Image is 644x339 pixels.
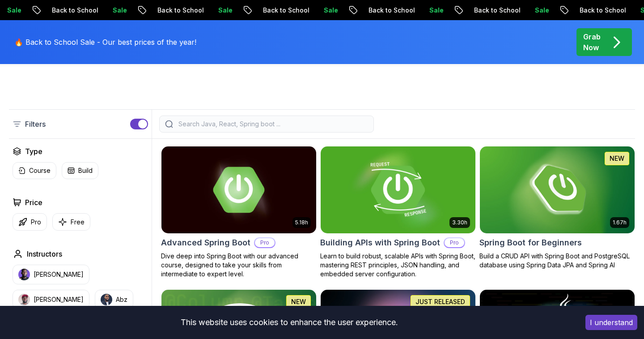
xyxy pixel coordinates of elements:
[452,219,467,226] p: 3.30h
[52,213,90,231] button: Free
[62,162,98,179] button: Build
[613,219,627,226] p: 1.67h
[353,6,414,15] p: Back to School
[585,315,637,330] button: Accept cookies
[519,6,548,15] p: Sale
[320,252,476,279] p: Learn to build robust, scalable APIs with Spring Boot, mastering REST principles, JSON handling, ...
[13,213,47,231] button: Pro
[18,269,30,280] img: instructor img
[31,218,41,227] p: Pro
[71,218,85,227] p: Free
[295,219,308,226] p: 5.18h
[161,146,317,279] a: Advanced Spring Boot card5.18hAdvanced Spring BootProDive deep into Spring Boot with our advanced...
[34,295,84,304] p: [PERSON_NAME]
[13,162,56,179] button: Course
[95,290,133,309] button: instructor imgAbz
[480,146,635,233] img: Spring Boot for Beginners card
[97,6,126,15] p: Sale
[414,6,442,15] p: Sale
[317,144,479,235] img: Building APIs with Spring Boot card
[479,252,635,270] p: Build a CRUD API with Spring Boot and PostgreSQL database using Spring Data JPA and Spring AI
[564,6,625,15] p: Back to School
[161,236,250,249] h2: Advanced Spring Boot
[203,6,231,15] p: Sale
[583,31,601,53] p: Grab Now
[116,295,127,304] p: Abz
[458,6,519,15] p: Back to School
[142,6,203,15] p: Back to School
[25,119,46,129] p: Filters
[415,297,465,306] p: JUST RELEASED
[13,265,89,284] button: instructor img[PERSON_NAME]
[161,252,317,279] p: Dive deep into Spring Boot with our advanced course, designed to take your skills from intermedia...
[479,236,582,249] h2: Spring Boot for Beginners
[445,238,464,247] p: Pro
[479,146,635,270] a: Spring Boot for Beginners card1.67hNEWSpring Boot for BeginnersBuild a CRUD API with Spring Boot ...
[247,6,308,15] p: Back to School
[320,236,440,249] h2: Building APIs with Spring Boot
[25,146,42,157] h2: Type
[291,297,306,306] p: NEW
[14,37,196,47] p: 🔥 Back to School Sale - Our best prices of the year!
[320,146,476,279] a: Building APIs with Spring Boot card3.30hBuilding APIs with Spring BootProLearn to build robust, s...
[161,146,316,233] img: Advanced Spring Boot card
[308,6,337,15] p: Sale
[610,154,624,163] p: NEW
[13,290,89,309] button: instructor img[PERSON_NAME]
[29,166,51,175] p: Course
[36,6,97,15] p: Back to School
[18,294,30,305] img: instructor img
[27,249,62,259] h2: Instructors
[177,120,368,129] input: Search Java, React, Spring boot ...
[7,313,572,332] div: This website uses cookies to enhance the user experience.
[25,197,42,208] h2: Price
[101,294,112,305] img: instructor img
[255,238,275,247] p: Pro
[34,270,84,279] p: [PERSON_NAME]
[78,166,93,175] p: Build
